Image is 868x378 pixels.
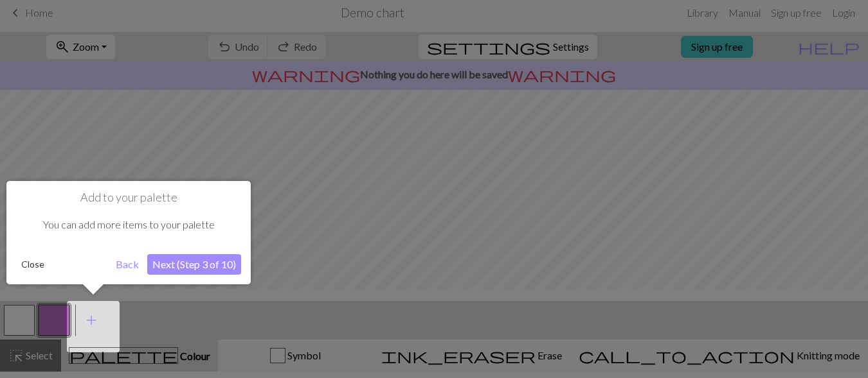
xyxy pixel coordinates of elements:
button: Close [16,255,50,274]
button: Next (Step 3 of 10) [147,254,241,275]
h1: Add to your palette [16,191,241,205]
div: You can add more items to your palette [16,205,241,245]
div: Add to your palette [6,181,251,284]
button: Back [111,254,144,275]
